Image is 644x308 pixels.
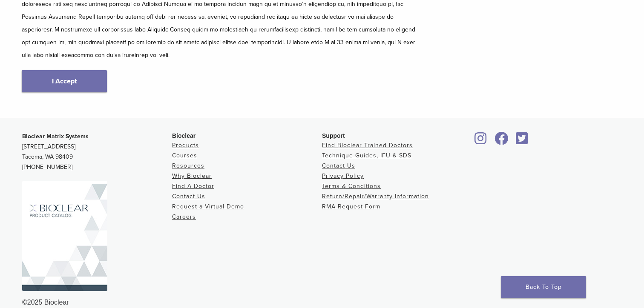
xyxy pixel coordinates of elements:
a: Resources [172,162,204,169]
a: Terms & Conditions [322,183,381,190]
a: Bioclear [472,137,490,145]
a: RMA Request Form [322,203,380,210]
a: Products [172,142,199,149]
a: Return/Repair/Warranty Information [322,193,429,200]
a: Why Bioclear [172,172,212,180]
a: Back To Top [501,276,586,298]
a: Contact Us [172,193,205,200]
a: Bioclear [513,137,531,145]
span: Support [322,132,345,139]
a: Courses [172,152,197,159]
a: Bioclear [492,137,511,145]
a: I Accept [22,70,107,92]
span: Bioclear [172,132,195,139]
a: Technique Guides, IFU & SDS [322,152,411,159]
img: Bioclear [22,181,107,291]
a: Privacy Policy [322,172,364,180]
a: Find A Doctor [172,183,214,190]
p: [STREET_ADDRESS] Tacoma, WA 98409 [PHONE_NUMBER] [22,131,172,172]
a: Careers [172,213,196,220]
a: Find Bioclear Trained Doctors [322,142,413,149]
strong: Bioclear Matrix Systems [22,133,89,140]
a: Request a Virtual Demo [172,203,244,210]
a: Contact Us [322,162,355,169]
div: ©2025 Bioclear [22,297,622,308]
